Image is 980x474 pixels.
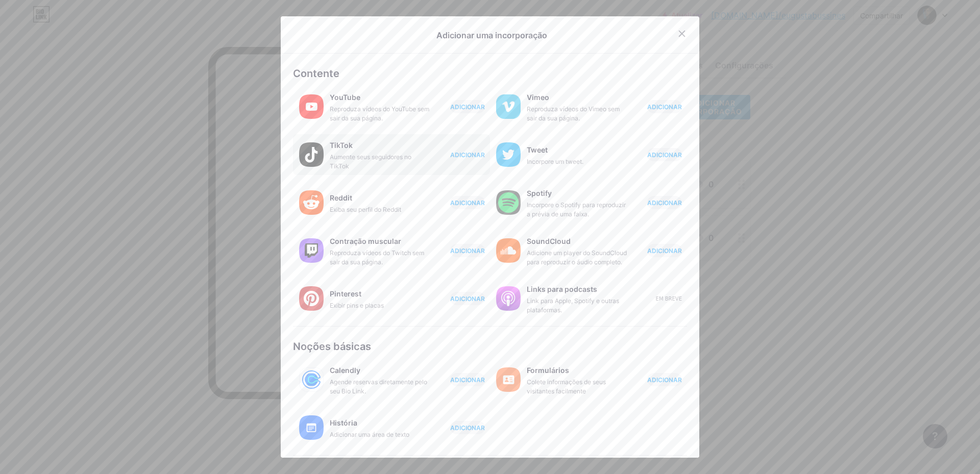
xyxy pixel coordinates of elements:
[293,67,339,80] font: Contente
[647,103,682,111] font: ADICIONAR
[647,244,682,257] button: ADICIONAR
[330,418,357,427] font: História
[527,366,569,375] font: Formulários
[527,201,626,218] font: Incorpore o Spotify para reproduzir a prévia de uma faixa.
[450,148,485,161] button: ADICIONAR
[450,295,485,303] font: ADICIONAR
[527,378,606,395] font: Colete informações de seus visitantes facilmente
[299,94,324,119] img: YouTube
[527,189,552,197] font: Spotify
[496,94,521,119] img: vimeo
[299,190,324,215] img: Reddit
[527,105,620,122] font: Reproduza vídeos do Vimeo sem sair da sua página.
[496,367,521,392] img: formulários
[330,193,352,202] font: Reddit
[647,196,682,209] button: ADICIONAR
[647,376,682,384] font: ADICIONAR
[293,340,371,353] font: Noções básicas
[527,285,597,293] font: Links para podcasts
[330,249,424,266] font: Reproduza vídeos do Twitch sem sair da sua página.
[527,145,548,154] font: Tweet
[330,141,353,149] font: TikTok
[450,292,485,305] button: ADICIONAR
[330,378,427,395] font: Agende reservas diretamente pelo seu Bio Link.
[299,367,324,392] img: calendariamente
[647,151,682,159] font: ADICIONAR
[450,196,485,209] button: ADICIONAR
[450,244,485,257] button: ADICIONAR
[299,286,324,311] img: Pinterest
[330,206,401,213] font: Exiba seu perfil do Reddit
[656,296,682,302] font: Em breve
[647,373,682,386] button: ADICIONAR
[450,100,485,113] button: ADICIONAR
[299,238,324,263] img: contração muscular
[647,148,682,161] button: ADICIONAR
[330,153,411,170] font: Aumente seus seguidores no TikTok
[330,431,409,438] font: Adicionar uma área de texto
[299,415,324,440] img: história
[527,237,571,245] font: SoundCloud
[450,103,485,111] font: ADICIONAR
[496,238,521,263] img: nuvem sonora
[496,190,521,215] img: Spotify
[450,151,485,159] font: ADICIONAR
[527,93,549,102] font: Vimeo
[450,199,485,207] font: ADICIONAR
[450,424,485,432] font: ADICIONAR
[450,376,485,384] font: ADICIONAR
[647,199,682,207] font: ADICIONAR
[647,100,682,113] button: ADICIONAR
[496,142,521,167] img: Twitter
[450,373,485,386] button: ADICIONAR
[496,286,521,311] img: links de podcast
[436,30,547,40] font: Adicionar uma incorporação
[527,158,583,165] font: Incorpore um tweet.
[647,247,682,255] font: ADICIONAR
[330,366,360,375] font: Calendly
[527,249,627,266] font: Adicione um player do SoundCloud para reproduzir o áudio completo.
[330,105,429,122] font: Reproduza vídeos do YouTube sem sair da sua página.
[450,247,485,255] font: ADICIONAR
[330,302,384,309] font: Exibir pins e placas
[330,237,401,245] font: Contração muscular
[299,142,324,167] img: TikTok
[330,93,360,102] font: YouTube
[527,297,619,314] font: Link para Apple, Spotify e outras plataformas.
[450,421,485,434] button: ADICIONAR
[330,289,361,298] font: Pinterest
